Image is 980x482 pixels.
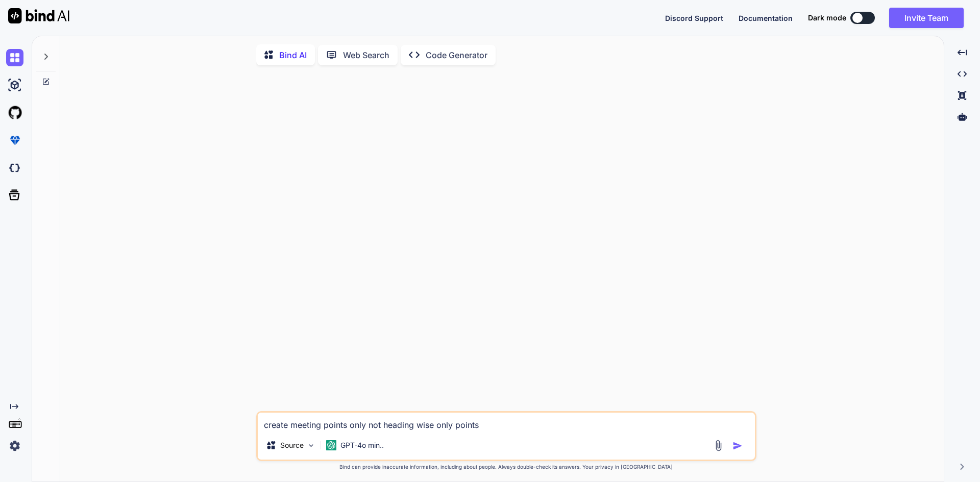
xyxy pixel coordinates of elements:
[6,104,23,121] img: githubLight
[340,440,384,450] p: GPT-4o min..
[8,8,69,23] img: Bind AI
[6,159,23,176] img: darkCloudIdeIcon
[343,49,389,61] p: Web Search
[732,441,743,451] img: icon
[426,49,487,61] p: Code Generator
[665,14,723,22] span: Discord Support
[739,13,793,23] button: Documentation
[665,13,723,23] button: Discord Support
[256,463,756,471] p: Bind can provide inaccurate information, including about people. Always double-check its answers....
[808,13,846,23] span: Dark mode
[889,8,964,28] button: Invite Team
[739,14,793,22] span: Documentation
[258,413,755,431] textarea: create meeting points only not heading wise only points
[280,440,304,450] p: Source
[713,440,724,451] img: attachment
[326,440,336,450] img: GPT-4o mini
[6,49,23,66] img: chat
[6,437,23,454] img: settings
[279,49,307,61] p: Bind AI
[307,441,315,450] img: Pick Models
[6,77,23,94] img: ai-studio
[6,132,23,149] img: premium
